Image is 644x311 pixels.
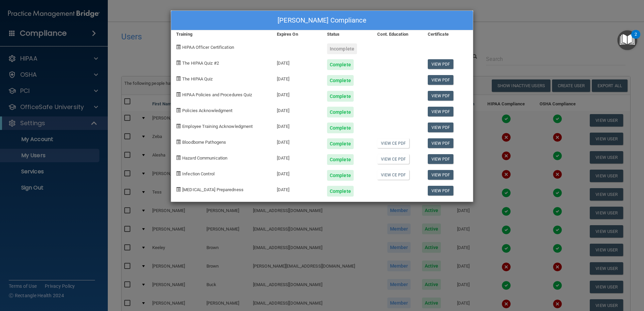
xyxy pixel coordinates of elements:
[272,102,322,117] div: [DATE]
[272,86,322,102] div: [DATE]
[182,45,234,50] span: HIPAA Officer Certification
[171,30,272,38] div: Training
[327,138,354,149] div: Complete
[182,140,226,145] span: Bloodborne Pathogens
[182,171,215,176] span: Infection Control
[428,91,454,101] a: View PDF
[322,30,372,38] div: Status
[428,186,454,196] a: View PDF
[428,59,454,69] a: View PDF
[377,170,409,180] a: View CE PDF
[327,123,354,133] div: Complete
[182,187,244,192] span: [MEDICAL_DATA] Preparedness
[272,181,322,197] div: [DATE]
[327,43,357,54] div: Incomplete
[327,91,354,102] div: Complete
[327,170,354,181] div: Complete
[617,30,637,50] button: Open Resource Center, 2 new notifications
[182,124,253,129] span: Employee Training Acknowledgment
[272,149,322,165] div: [DATE]
[372,30,422,38] div: Cont. Education
[272,165,322,181] div: [DATE]
[171,11,473,30] div: [PERSON_NAME] Compliance
[182,76,213,81] span: The HIPAA Quiz
[377,138,409,148] a: View CE PDF
[428,170,454,180] a: View PDF
[423,30,473,38] div: Certificate
[272,117,322,133] div: [DATE]
[428,75,454,85] a: View PDF
[428,123,454,132] a: View PDF
[182,155,227,161] span: Hazard Communication
[182,92,252,97] span: HIPAA Policies and Procedures Quiz
[377,154,409,164] a: View CE PDF
[327,154,354,165] div: Complete
[272,70,322,86] div: [DATE]
[327,186,354,197] div: Complete
[272,30,322,38] div: Expires On
[635,34,637,43] div: 2
[182,61,219,66] span: The HIPAA Quiz #2
[428,154,454,164] a: View PDF
[272,54,322,70] div: [DATE]
[272,133,322,149] div: [DATE]
[428,107,454,116] a: View PDF
[327,59,354,70] div: Complete
[327,107,354,117] div: Complete
[428,138,454,148] a: View PDF
[182,108,232,113] span: Policies Acknowledgment
[327,75,354,86] div: Complete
